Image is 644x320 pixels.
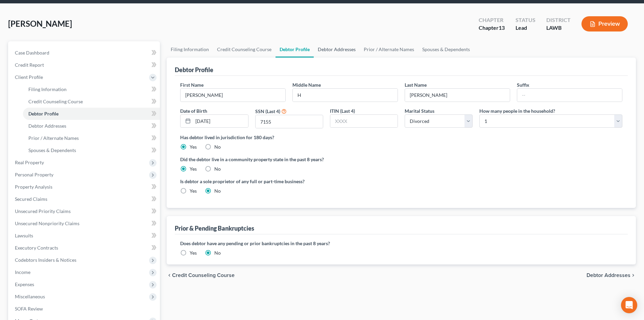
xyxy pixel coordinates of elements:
[15,233,33,238] span: Lawsuits
[28,86,67,92] span: Filing Information
[9,217,160,230] a: Unsecured Nonpriority Claims
[587,273,636,278] button: Debtor Addresses chevron_right
[293,89,398,102] input: M.I
[213,41,276,58] a: Credit Counseling Course
[8,19,72,28] span: [PERSON_NAME]
[276,41,314,58] a: Debtor Profile
[405,107,434,114] label: Marital Status
[180,134,622,141] label: Has debtor lived in jurisdiction for 180 days?
[180,240,622,247] label: Does debtor have any pending or prior bankruptcies in the past 8 years?
[256,115,323,128] input: XXXX
[15,257,76,263] span: Codebtors Insiders & Notices
[23,144,160,156] a: Spouses & Dependents
[15,220,79,226] span: Unsecured Nonpriority Claims
[167,273,172,278] i: chevron_left
[405,89,510,102] input: --
[23,83,160,95] a: Filing Information
[9,181,160,193] a: Property Analysis
[516,16,535,24] div: Status
[9,205,160,217] a: Unsecured Priority Claims
[9,242,160,254] a: Executory Contracts
[581,16,628,31] button: Preview
[180,81,204,88] label: First Name
[517,81,529,88] label: Suffix
[214,166,221,172] label: No
[405,81,427,88] label: Last Name
[15,196,47,202] span: Secured Claims
[499,24,505,31] span: 13
[546,24,571,32] div: LAWB
[330,115,398,128] input: XXXX
[15,306,43,312] span: SOFA Review
[23,120,160,132] a: Debtor Addresses
[214,250,221,256] label: No
[190,250,197,256] label: Yes
[9,59,160,71] a: Credit Report
[190,188,197,194] label: Yes
[479,16,505,24] div: Chapter
[517,89,622,102] input: --
[360,41,418,58] a: Prior / Alternate Names
[9,47,160,59] a: Case Dashboard
[180,107,207,114] label: Date of Birth
[15,159,44,165] span: Real Property
[15,281,34,287] span: Expenses
[15,184,52,190] span: Property Analysis
[546,16,571,24] div: District
[23,108,160,120] a: Debtor Profile
[15,294,45,299] span: Miscellaneous
[15,74,43,80] span: Client Profile
[15,269,30,275] span: Income
[9,303,160,315] a: SOFA Review
[23,132,160,144] a: Prior / Alternate Names
[175,66,213,74] div: Debtor Profile
[190,144,197,150] label: Yes
[255,108,280,115] label: SSN (Last 4)
[630,273,636,278] i: chevron_right
[190,166,197,172] label: Yes
[28,99,83,104] span: Credit Counseling Course
[181,89,285,102] input: --
[9,193,160,205] a: Secured Claims
[193,115,248,128] input: MM/DD/YYYY
[418,41,474,58] a: Spouses & Dependents
[15,172,53,177] span: Personal Property
[180,156,622,163] label: Did the debtor live in a community property state in the past 8 years?
[330,107,355,114] label: ITIN (Last 4)
[516,24,535,32] div: Lead
[479,107,555,114] label: How many people in the household?
[15,245,58,251] span: Executory Contracts
[28,147,76,153] span: Spouses & Dependents
[621,297,637,313] div: Open Intercom Messenger
[167,273,235,278] button: chevron_left Credit Counseling Course
[175,224,254,232] div: Prior & Pending Bankruptcies
[9,230,160,242] a: Lawsuits
[214,188,221,194] label: No
[28,123,66,129] span: Debtor Addresses
[167,41,213,58] a: Filing Information
[292,81,321,88] label: Middle Name
[214,144,221,150] label: No
[479,24,505,32] div: Chapter
[15,50,49,56] span: Case Dashboard
[15,62,44,68] span: Credit Report
[314,41,360,58] a: Debtor Addresses
[587,273,630,278] span: Debtor Addresses
[15,208,71,214] span: Unsecured Priority Claims
[23,95,160,108] a: Credit Counseling Course
[28,111,58,116] span: Debtor Profile
[28,135,79,141] span: Prior / Alternate Names
[180,178,398,185] label: Is debtor a sole proprietor of any full or part-time business?
[172,273,235,278] span: Credit Counseling Course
